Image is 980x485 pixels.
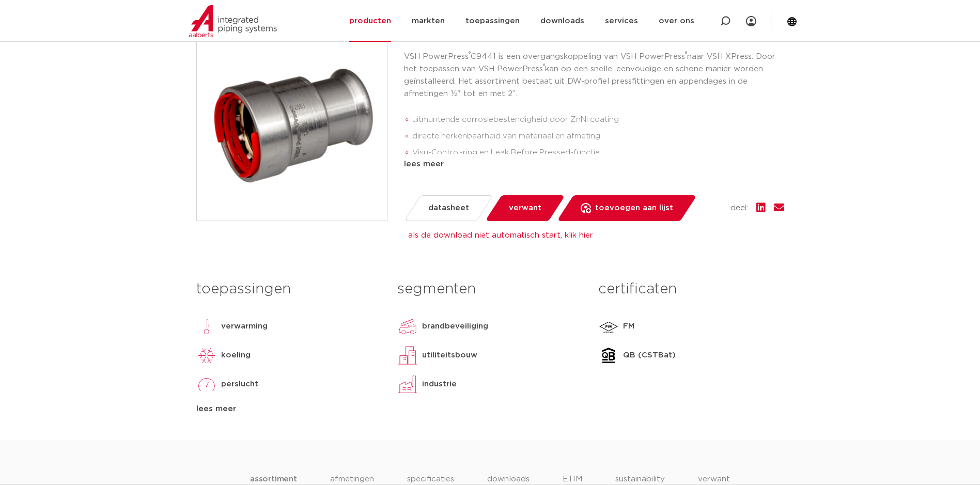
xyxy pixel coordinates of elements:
[543,64,545,69] sup: ®
[469,51,471,57] sup: ®
[403,195,493,221] a: datasheet
[730,202,748,214] span: deel:
[196,374,217,395] img: perslucht
[196,279,382,300] h3: toepassingen
[196,316,217,337] img: verwarming
[422,349,477,362] p: utiliteitsbouw
[422,320,488,333] p: brandbeveiliging
[485,195,565,221] a: verwant
[412,145,784,161] li: Visu-Control-ring en Leak Before Pressed-functie
[397,374,418,395] img: industrie
[408,231,593,239] a: als de download niet automatisch start, klik hier
[397,316,418,337] img: brandbeveiliging
[196,403,382,415] div: lees meer
[422,378,457,390] p: industrie
[404,51,784,100] p: VSH PowerPress C9441 is een overgangskoppeling van VSH PowerPress naar VSH XPress. Door het toepa...
[595,200,673,216] span: toevoegen aan lijst
[221,320,268,333] p: verwarming
[598,316,619,337] img: FM
[197,30,387,221] img: Product Image for VSH PowerPress XPress overgangskoppeling (2 x press)
[221,378,258,390] p: perslucht
[509,200,541,216] span: verwant
[397,279,583,300] h3: segmenten
[623,320,634,333] p: FM
[412,112,784,128] li: uitmuntende corrosiebestendigheid door ZnNi coating
[598,345,619,366] img: QB (CSTBat)
[397,345,418,366] img: utiliteitsbouw
[196,345,217,366] img: koeling
[623,349,676,362] p: QB (CSTBat)
[428,200,469,216] span: datasheet
[221,349,251,362] p: koeling
[412,128,784,145] li: directe herkenbaarheid van materiaal en afmeting
[598,279,784,300] h3: certificaten
[685,51,687,57] sup: ®
[404,158,784,170] div: lees meer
